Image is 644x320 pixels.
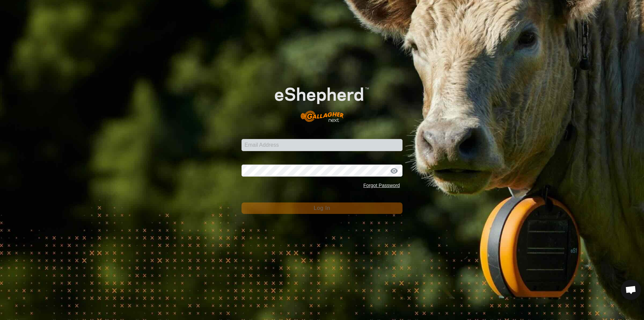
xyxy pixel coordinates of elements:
input: Email Address [241,139,402,151]
span: Log In [314,205,330,211]
img: E-shepherd Logo [258,74,386,129]
button: Log In [241,202,402,214]
a: Forgot Password [363,183,400,188]
div: Open chat [621,280,641,300]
